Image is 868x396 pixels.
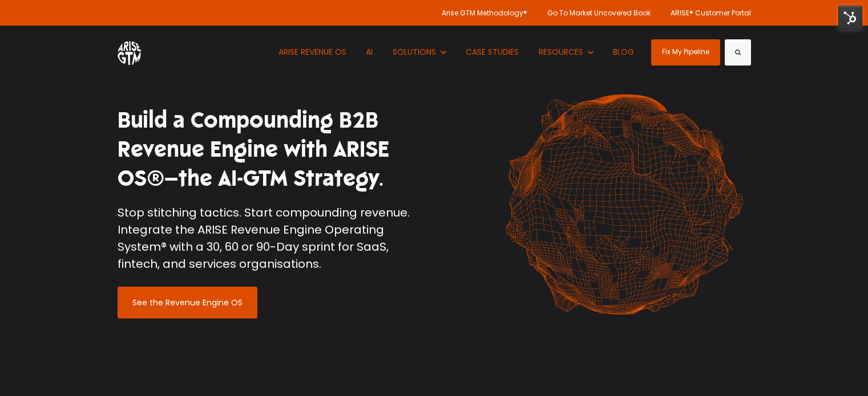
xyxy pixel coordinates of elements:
[270,26,643,79] nav: Desktop navigation
[458,26,528,79] a: CASE STUDIES
[605,26,643,79] a: BLOG
[530,26,601,79] button: Show submenu for RESOURCES RESOURCES
[393,46,436,58] span: SOLUTIONS
[725,39,751,66] button: Search
[270,26,355,79] a: ARISE REVENUE OS
[838,6,862,30] img: HubSpot Tools Menu Toggle
[118,106,426,194] h1: Build a Compounding B2B Revenue Engine with ARISE OS®—the AI-GTM Strategy.
[539,46,583,58] span: RESOURCES
[118,287,257,319] a: See the Revenue Engine OS
[118,205,410,272] span: Stop stitching tactics. Start compounding revenue. Integrate the ARISE Revenue Engine Operating S...
[118,39,141,65] img: ARISE GTM logo (1) white
[497,82,751,327] img: shape-61 orange
[651,39,720,66] a: Fix My Pipeline
[358,26,382,79] a: AI
[384,26,454,79] button: Show submenu for SOLUTIONS SOLUTIONS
